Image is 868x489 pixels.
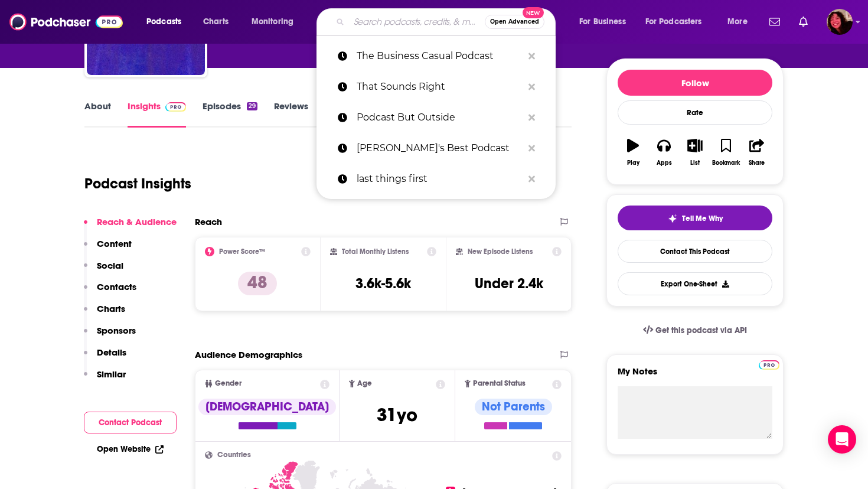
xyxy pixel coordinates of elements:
img: tell me why sparkle [668,214,677,223]
span: Open Advanced [490,19,539,25]
button: Export One-Sheet [618,272,772,295]
button: Bookmark [710,131,741,174]
div: Bookmark [712,159,740,167]
a: InsightsPodchaser Pro [128,100,186,128]
button: Charts [84,303,125,325]
div: Share [749,159,765,167]
button: Play [618,131,648,174]
a: Show notifications dropdown [765,12,785,32]
a: Podcast But Outside [316,102,556,133]
img: Podchaser Pro [165,102,186,112]
div: List [690,159,700,167]
a: last things first [316,164,556,194]
a: The Business Casual Podcast [316,41,556,71]
span: For Business [579,14,626,30]
a: Charts [195,12,236,31]
img: Podchaser - Follow, Share and Rate Podcasts [9,11,123,33]
p: Sponsors [97,325,136,336]
button: Reach & Audience [84,216,177,238]
button: Apps [648,131,679,174]
button: Follow [618,70,772,96]
button: Show profile menu [827,9,853,35]
span: Parental Status [473,380,526,387]
button: open menu [571,12,641,31]
button: Details [84,347,126,369]
button: Open AdvancedNew [485,15,544,29]
div: Open Intercom Messenger [828,425,856,454]
a: Get this podcast via API [634,316,756,345]
button: tell me why sparkleTell Me Why [618,206,772,230]
label: My Notes [618,366,772,386]
button: open menu [719,12,762,31]
span: Get this podcast via API [655,325,747,335]
span: Logged in as Kathryn-Musilek [827,9,853,35]
h3: 3.6k-5.6k [355,275,411,292]
button: Contacts [84,281,136,303]
button: Social [84,260,123,282]
input: Search podcasts, credits, & more... [349,12,485,31]
span: Age [357,380,372,387]
h2: Total Monthly Listens [342,247,409,256]
p: last things first [357,164,523,194]
h1: Podcast Insights [84,175,191,193]
p: Paul's Best Podcast [357,133,523,164]
h3: Under 2.4k [475,275,543,292]
button: open menu [243,12,309,31]
h2: Reach [195,216,222,227]
p: Charts [97,303,125,314]
p: Podcast But Outside [357,102,523,133]
div: Search podcasts, credits, & more... [328,8,567,35]
a: Reviews [274,100,308,128]
p: Contacts [97,281,136,292]
p: Content [97,238,132,249]
div: Apps [657,159,672,167]
span: Charts [203,14,229,30]
p: Details [97,347,126,358]
span: New [523,7,544,18]
p: 48 [238,272,277,295]
div: [DEMOGRAPHIC_DATA] [198,399,336,415]
img: Podchaser Pro [759,360,779,370]
div: Not Parents [475,399,552,415]
button: Content [84,238,132,260]
p: The Business Casual Podcast [357,41,523,71]
h2: New Episode Listens [468,247,533,256]
button: open menu [138,12,197,31]
span: Monitoring [252,14,293,30]
a: [PERSON_NAME]'s Best Podcast [316,133,556,164]
h2: Power Score™ [219,247,265,256]
a: Show notifications dropdown [794,12,812,32]
a: Pro website [759,358,779,370]
span: Countries [217,451,251,459]
div: Play [627,159,639,167]
img: User Profile [827,9,853,35]
div: 29 [247,102,257,110]
span: Gender [215,380,242,387]
a: About [84,100,111,128]
span: 31 yo [377,403,417,426]
span: For Podcasters [645,14,702,30]
button: Similar [84,369,126,390]
p: Reach & Audience [97,216,177,227]
a: That Sounds Right [316,71,556,102]
button: Share [742,131,772,174]
p: That Sounds Right [357,71,523,102]
button: List [680,131,710,174]
span: Podcasts [146,14,181,30]
button: Contact Podcast [84,412,177,433]
p: Similar [97,369,126,380]
div: Rate [618,100,772,125]
a: Contact This Podcast [618,240,772,263]
span: Tell Me Why [682,214,723,223]
h2: Audience Demographics [195,349,302,360]
button: Sponsors [84,325,136,347]
a: Episodes29 [203,100,257,128]
a: Open Website [97,444,164,454]
span: More [727,14,748,30]
p: Social [97,260,123,271]
button: open menu [638,12,719,31]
